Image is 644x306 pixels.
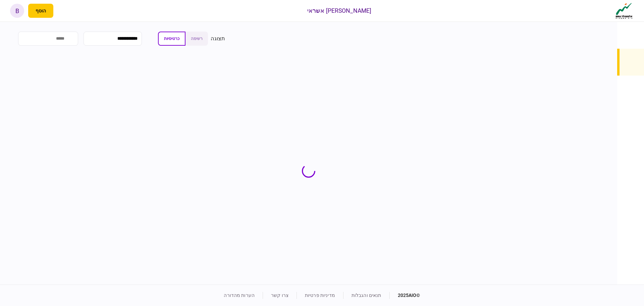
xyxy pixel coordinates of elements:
[614,2,634,19] img: client company logo
[352,293,381,298] a: תנאים והגבלות
[158,32,185,46] button: כרטיסיות
[271,293,288,298] a: צרו קשר
[224,293,255,298] a: הערות מהדורה
[164,36,179,41] span: כרטיסיות
[211,35,225,43] div: תצוגה
[57,4,71,18] button: פתח רשימת התראות
[389,292,420,299] div: © 2025 AIO
[191,36,203,41] span: רשימה
[307,6,372,15] div: [PERSON_NAME] אשראי
[28,4,53,18] button: פתח תפריט להוספת לקוח
[10,4,24,18] button: b
[305,293,335,298] a: מדיניות פרטיות
[185,32,208,46] button: רשימה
